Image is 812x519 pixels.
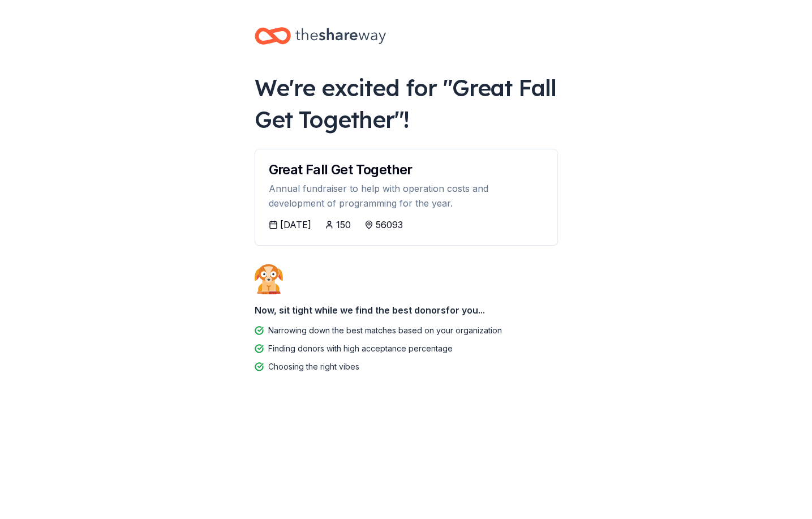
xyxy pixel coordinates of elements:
div: 56093 [376,218,403,231]
div: Narrowing down the best matches based on your organization [268,324,502,337]
div: [DATE] [280,218,311,231]
div: Annual fundraiser to help with operation costs and development of programming for the year. [269,181,544,211]
div: We're excited for " Great Fall Get Together "! [255,72,558,135]
div: Great Fall Get Together [269,163,544,177]
div: Now, sit tight while we find the best donors for you... [255,299,558,321]
div: Choosing the right vibes [268,360,359,374]
div: 150 [336,218,351,231]
div: Finding donors with high acceptance percentage [268,342,453,355]
img: Dog waiting patiently [255,264,283,294]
